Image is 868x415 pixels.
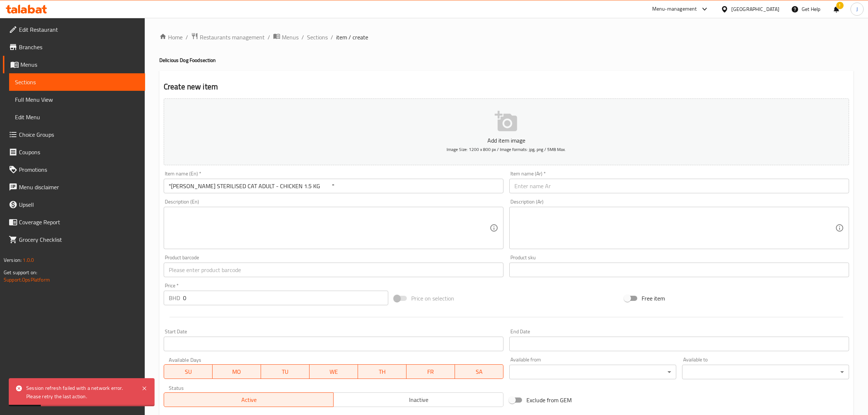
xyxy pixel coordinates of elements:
span: Coupons [19,148,139,156]
h2: Create new item [164,81,849,92]
span: Grocery Checklist [19,235,139,244]
div: Session refresh failed with a network error. Please retry the last action. [26,384,134,400]
span: Exclude from GEM [526,396,572,404]
button: SU [164,364,213,379]
a: Grocery Checklist [3,231,145,248]
span: Promotions [19,165,139,174]
span: SA [458,366,501,377]
input: Please enter price [183,291,388,305]
span: Choice Groups [19,130,139,139]
li: / [186,33,188,42]
a: Menu disclaimer [3,178,145,196]
span: Menus [282,33,299,42]
nav: breadcrumb [159,32,853,42]
span: Get support on: [4,268,37,277]
span: Image Size: 1200 x 800 px / Image formats: jpg, png / 5MB Max. [447,145,566,154]
a: Home [159,33,183,42]
span: Inactive [336,395,501,405]
input: Enter name Ar [509,179,849,193]
li: / [268,33,270,42]
span: Sections [15,78,139,86]
span: Full Menu View [15,95,139,104]
button: SA [455,364,503,379]
a: Restaurants management [191,32,265,42]
a: Coverage Report [3,213,145,231]
p: BHD [169,294,180,302]
span: Edit Menu [15,113,139,121]
h4: Delicious Dog Food section [159,57,853,64]
button: MO [213,364,261,379]
a: Sections [307,33,328,42]
a: Edit Restaurant [3,21,145,38]
a: Menus [3,56,145,73]
a: Coupons [3,143,145,161]
a: Full Menu View [9,91,145,108]
span: Upsell [19,200,139,209]
a: Branches [3,38,145,56]
span: WE [312,366,355,377]
span: TH [361,366,404,377]
div: ​ [509,365,676,379]
span: MO [215,366,258,377]
span: item / create [336,33,368,42]
a: Promotions [3,161,145,178]
a: Edit Menu [9,108,145,126]
span: Price on selection [411,294,454,303]
span: Menu disclaimer [19,183,139,191]
a: Choice Groups [3,126,145,143]
div: Menu-management [652,5,697,13]
span: Restaurants management [200,33,265,42]
input: Enter name En [164,179,503,193]
button: TU [261,364,310,379]
span: Menus [20,60,139,69]
a: Support.OpsPlatform [4,275,50,284]
input: Please enter product barcode [164,263,503,277]
span: Coverage Report [19,218,139,226]
a: Upsell [3,196,145,213]
a: Menus [273,32,299,42]
button: TH [358,364,406,379]
span: Edit Restaurant [19,25,139,34]
button: Active [164,392,334,407]
div: [GEOGRAPHIC_DATA] [731,5,779,13]
button: FR [406,364,455,379]
div: ​ [682,365,849,379]
span: J [856,5,858,13]
button: Inactive [333,392,503,407]
span: FR [409,366,452,377]
li: / [301,33,304,42]
span: 1.0.0 [23,255,34,265]
a: Sections [9,73,145,91]
span: TU [264,366,307,377]
span: Branches [19,43,139,51]
span: Free item [642,294,665,303]
p: Add item image [175,136,838,145]
button: WE [310,364,358,379]
span: Version: [4,255,22,265]
li: / [331,33,333,42]
button: Add item imageImage Size: 1200 x 800 px / Image formats: jpg, png / 5MB Max. [164,98,849,165]
span: SU [167,366,210,377]
span: Active [167,395,331,405]
input: Please enter product sku [509,263,849,277]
